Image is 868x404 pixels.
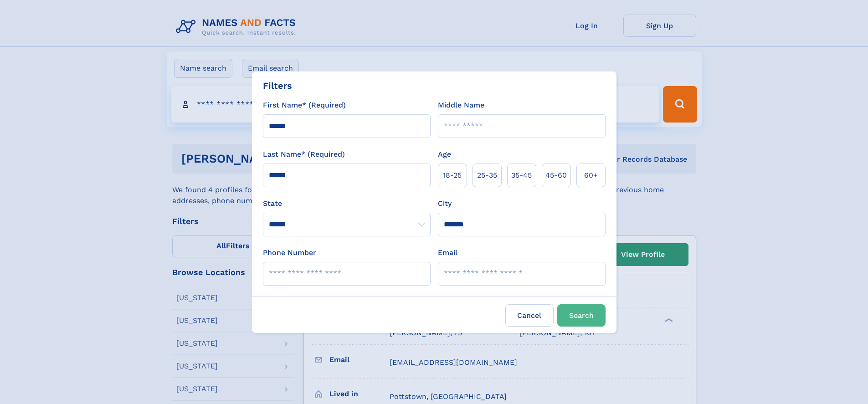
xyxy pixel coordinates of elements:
label: City [438,198,452,209]
span: 45‑60 [545,170,567,181]
label: Phone Number [263,247,316,258]
span: 35‑45 [511,170,532,181]
span: 25‑35 [477,170,497,181]
button: Search [557,304,606,327]
label: Middle Name [438,100,484,111]
span: 60+ [584,170,598,181]
label: Age [438,149,451,160]
label: First Name* (Required) [263,100,346,111]
span: 18‑25 [443,170,462,181]
label: Cancel [505,304,554,327]
label: State [263,198,431,209]
label: Email [438,247,457,258]
div: Filters [263,79,292,92]
label: Last Name* (Required) [263,149,345,160]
